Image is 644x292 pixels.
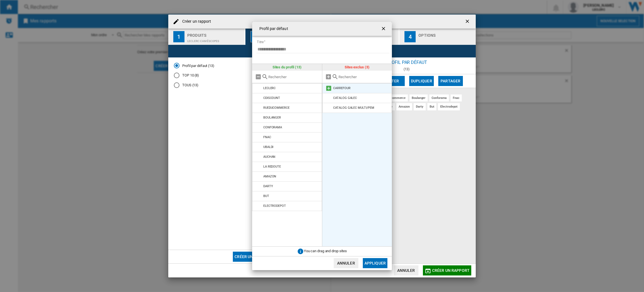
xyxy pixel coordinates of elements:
[263,184,273,188] div: DARTY
[333,86,350,90] div: CARREFOUR
[333,106,374,110] div: CATALOG GALEC MULTI/PEM
[263,175,276,178] div: AMAZON
[338,75,389,79] input: Rechercher
[304,249,347,253] span: You can drag and drop sites
[268,75,319,79] input: Rechercher
[381,26,387,33] ng-md-icon: getI18NText('BUTTONS.CLOSE_DIALOG')
[252,64,322,71] div: Sites du profil (13)
[333,96,357,100] div: CATALOG GALEC
[263,106,290,110] div: RUEDUCOMMERCE
[378,23,390,34] button: getI18NText('BUTTONS.CLOSE_DIALOG')
[263,86,276,90] div: LECLERC
[263,155,275,159] div: AUCHAN
[263,126,282,129] div: CONFORAMA
[263,135,271,139] div: FNAC
[363,258,387,268] button: Appliquer
[263,145,273,149] div: UBALDI
[263,96,280,100] div: CDISCOUNT
[263,116,281,119] div: BOULANGER
[322,64,392,71] div: Sites exclus (3)
[255,73,262,80] md-icon: Tout retirer
[263,165,281,168] div: LA REDOUTE
[325,73,332,80] md-icon: Tout ajouter
[263,204,286,208] div: ELECTRODEPOT
[263,194,269,198] div: BUT
[257,26,288,32] h4: Profil par défaut
[334,258,358,268] button: Annuler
